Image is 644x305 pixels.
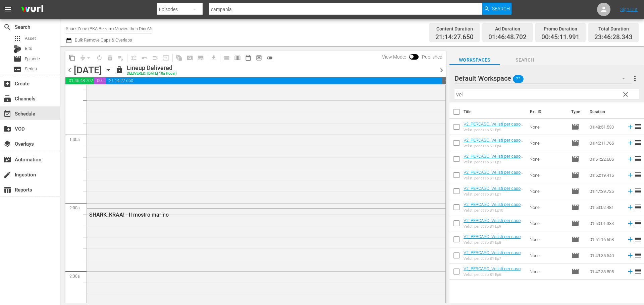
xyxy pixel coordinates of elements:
span: Episode [571,139,579,147]
span: 73 [513,72,524,86]
span: reorder [634,155,642,163]
span: Episode [571,155,579,163]
span: 01:46:48.702 [488,33,527,41]
span: Episode [571,123,579,131]
div: Velisti per caso S1 Ep5 [464,128,524,132]
div: [DATE] [74,65,102,76]
div: Total Duration [594,24,633,33]
a: V2_PERCASO_Velisti per caso S1 Ep10 [464,202,523,212]
span: Ingestion [3,171,11,179]
span: chevron_right [437,66,446,74]
span: 23:46:28.343 [594,33,633,41]
div: Velisti per caso S1 Ep8 [464,240,524,245]
span: Series [13,65,21,73]
span: reorder [634,219,642,227]
span: 00:45:11.991 [94,77,106,84]
svg: Add to Schedule [627,171,634,179]
span: reorder [634,123,642,131]
span: Revert to Primary Episode [139,53,150,63]
span: Asset [13,34,21,43]
td: 01:45:11.765 [587,135,624,151]
button: clear [620,89,631,99]
span: 00:45:11.991 [541,33,580,41]
a: V2_PERCASO_Velisti per caso S1 Ep6 [464,266,523,276]
td: 01:52:19.415 [587,167,624,183]
span: Week Calendar View [232,53,243,63]
span: 21:14:27.650 [106,77,442,84]
span: Episode [571,268,579,276]
td: None [527,263,569,280]
span: more_vert [631,74,639,82]
span: reorder [634,267,642,275]
div: Velisti per caso S1 Ep7 [464,256,524,261]
span: reorder [634,251,642,259]
a: V2_PERCASO_Velisti per caso S1 Ep9 [464,218,523,228]
td: 01:53:02.481 [587,199,624,215]
span: Episode [571,187,579,195]
a: V2_PERCASO_Velisti per caso S1 Ep7 [464,250,523,260]
div: Lineup Delivered [127,64,177,72]
td: None [527,231,569,247]
span: Reports [3,186,11,194]
span: Search [500,56,550,64]
span: Overlays [3,140,11,148]
span: lock [115,66,123,74]
button: more_vert [631,70,639,86]
td: None [527,199,569,215]
span: Toggle to switch from Published to Draft view. [409,54,414,59]
div: Promo Duration [541,24,580,33]
span: Remove Gaps & Overlaps [77,53,94,63]
span: Month Calendar View [243,53,254,63]
div: Velisti per caso S1 Ep4 [464,144,524,148]
span: reorder [634,139,642,147]
span: 21:14:27.650 [435,33,474,41]
span: Asset [25,35,36,42]
span: calendar_view_week_outlined [234,55,241,61]
td: None [527,215,569,231]
span: toggle_off [266,55,273,61]
svg: Add to Schedule [627,252,634,259]
div: Velisti per caso S1 Ep1 [464,192,524,197]
a: V2_PERCASO_Velisti per caso S1 Ep4 [464,138,523,148]
th: Type [567,102,586,121]
span: reorder [634,203,642,211]
span: Create Search Block [184,53,195,63]
td: None [527,151,569,167]
td: 01:50:01.333 [587,215,624,231]
td: 01:51:16.608 [587,231,624,247]
span: Search [3,23,11,31]
a: V2_PERCASO_Velisti per caso S1 Ep2 [464,170,523,180]
span: Episode [571,219,579,227]
div: SHARK_KRAA! - Il mostro marino [89,212,407,218]
svg: Add to Schedule [627,268,634,275]
svg: Add to Schedule [627,139,634,147]
div: Velisti per caso S1 Ep10 [464,208,524,213]
span: 00:13:31.657 [442,77,446,84]
span: chevron_left [65,66,74,74]
div: Velisti per caso S1 Ep2 [464,176,524,180]
span: VOD [3,125,11,133]
td: 01:49:35.540 [587,247,624,263]
span: Bulk Remove Gaps & Overlaps [74,37,132,43]
span: Episode [13,55,21,63]
div: Velisti per caso S1 Ep3 [464,160,524,164]
td: 01:48:51.530 [587,119,624,135]
th: Duration [586,102,626,121]
div: Bits [13,45,21,53]
span: preview_outlined [256,55,262,61]
span: Series [25,66,37,72]
span: Search [492,3,510,15]
td: None [527,135,569,151]
td: None [527,167,569,183]
span: date_range_outlined [245,55,252,61]
td: None [527,183,569,199]
div: Ad Duration [488,24,527,33]
span: Episode [571,171,579,179]
a: V2_PERCASO_Velisti per caso S1 Ep5 [464,122,523,132]
span: Automation [3,156,11,164]
img: ans4CAIJ8jUAAAAAAAAAAAAAAAAAAAAAAAAgQb4GAAAAAAAAAAAAAAAAAAAAAAAAJMjXAAAAAAAAAAAAAAAAAAAAAAAAgAT5G... [16,2,48,17]
span: Bits [25,45,32,52]
a: V2_PERCASO_Velisti per caso S1 Ep1 [464,186,523,196]
div: Content Duration [435,24,474,33]
span: Channels [3,95,11,103]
